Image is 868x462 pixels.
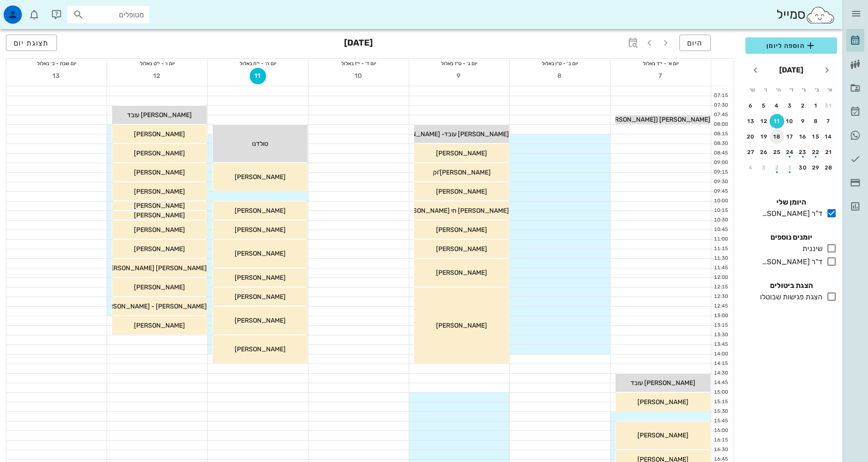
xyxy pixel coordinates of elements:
button: 10 [783,114,797,128]
button: חודש הבא [747,62,764,78]
div: 08:30 [711,140,730,148]
span: [PERSON_NAME] חי [PERSON_NAME] [399,207,509,215]
span: תג [27,7,32,13]
div: 24 [783,149,797,155]
span: [PERSON_NAME] עובד [631,379,695,387]
span: [PERSON_NAME] [134,245,185,253]
button: 1 [783,160,797,175]
div: 09:30 [711,178,730,186]
div: 13:15 [711,322,730,329]
span: 10 [350,72,367,80]
div: 4 [770,103,784,109]
div: 11:00 [711,236,730,243]
div: 10 [783,118,797,124]
button: 4 [744,160,758,175]
button: 18 [770,129,784,144]
div: 13:45 [711,341,730,349]
div: 7 [822,118,836,124]
button: 7 [822,114,836,128]
h4: יומנים נוספים [745,232,837,243]
span: [PERSON_NAME] עובד- [PERSON_NAME] לא עובדת [363,130,509,138]
div: 29 [809,164,823,171]
button: 23 [796,145,810,159]
div: יום ד׳ - י״ז באלול [308,59,409,68]
span: [PERSON_NAME] [637,398,688,406]
div: 08:00 [711,121,730,128]
div: 14:15 [711,360,730,368]
span: [PERSON_NAME] [235,207,286,215]
th: ג׳ [798,82,810,98]
button: חודש שעבר [819,62,835,78]
div: 14 [822,133,836,140]
div: 11:30 [711,255,730,262]
div: ד"ר [PERSON_NAME] [758,208,822,219]
div: 5 [757,103,771,109]
button: 3 [757,160,771,175]
button: 11 [250,68,266,84]
button: תצוגת יום [6,35,57,51]
button: 3 [783,98,797,113]
div: יום ה׳ - י״ח באלול [208,59,308,68]
div: 09:00 [711,159,730,167]
span: [PERSON_NAME] [235,173,286,181]
button: היום [679,35,711,51]
span: [PERSON_NAME] [235,293,286,301]
div: הצגת פגישות שבוטלו [756,292,822,303]
div: שיננית [799,243,822,254]
div: 07:45 [711,111,730,119]
img: SmileCloud logo [806,6,835,24]
div: 14:30 [711,370,730,377]
div: 10:15 [711,207,730,215]
span: [PERSON_NAME] [134,169,185,176]
span: [PERSON_NAME] - [PERSON_NAME] [99,303,207,310]
div: 27 [744,149,758,155]
th: ד׳ [785,82,797,98]
div: 1 [783,164,797,171]
div: 9 [796,118,810,124]
button: 27 [744,145,758,159]
div: 17 [783,133,797,140]
button: 11 [770,114,784,128]
span: [PERSON_NAME] ([PERSON_NAME]) עובדת [585,116,710,123]
span: [PERSON_NAME] [235,274,286,282]
div: 16:00 [711,427,730,435]
div: 3 [757,164,771,171]
div: 2 [770,164,784,171]
button: 7 [652,68,669,84]
button: 6 [744,98,758,113]
span: הוספה ליומן [753,40,830,51]
div: 10:00 [711,197,730,205]
div: 13:30 [711,331,730,339]
button: 8 [809,114,823,128]
th: ב׳ [811,82,823,98]
button: 19 [757,129,771,144]
div: 10:30 [711,216,730,224]
div: 3 [783,103,797,109]
span: [PERSON_NAME] [134,322,185,329]
div: 14:00 [711,350,730,358]
button: הוספה ליומן [745,37,837,54]
span: [PERSON_NAME] [134,226,185,234]
button: 30 [796,160,810,175]
button: 5 [757,98,771,113]
button: 12 [757,114,771,128]
div: 1 [809,103,823,109]
span: [PERSON_NAME] [134,202,185,210]
span: [PERSON_NAME] [134,149,185,157]
div: 12:30 [711,293,730,301]
th: א׳ [824,82,836,98]
button: 2 [796,98,810,113]
span: טולדנו [252,140,268,148]
span: 9 [451,72,467,80]
span: [PERSON_NAME] [235,250,286,257]
div: 16 [796,133,810,140]
div: 13 [744,118,758,124]
div: 16:30 [711,446,730,454]
span: [PERSON_NAME] [134,188,185,195]
h4: היומן שלי [745,197,837,208]
div: יום ב׳ - ט״ו באלול [510,59,610,68]
span: 12 [149,72,165,80]
div: 12:45 [711,303,730,310]
div: יום ו׳ - י״ט באלול [107,59,207,68]
div: סמייל [776,5,835,25]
